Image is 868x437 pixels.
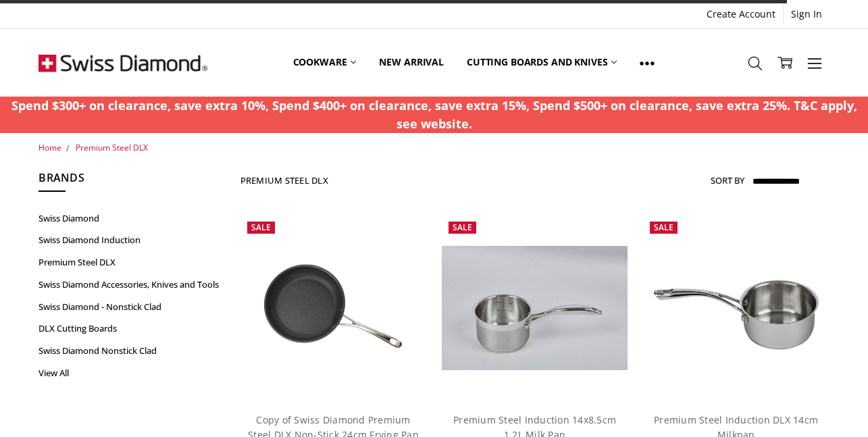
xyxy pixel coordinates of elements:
[240,175,328,186] h1: Premium Steel DLX
[39,251,225,274] a: Premium Steel DLX
[39,362,225,384] a: View All
[455,32,629,93] a: Cutting boards and knives
[367,32,455,93] a: New arrival
[643,215,829,401] a: Premium Steel Induction DLX 14cm Milkpan
[39,274,225,296] a: Swiss Diamond Accessories, Knives and Tools
[628,32,666,93] a: Show All
[39,170,225,192] h5: Brands
[711,170,744,191] label: Sort By
[39,229,225,251] a: Swiss Diamond Induction
[442,246,628,370] img: Premium Steel Induction 14x8.5cm 1.2L Milk Pan
[39,142,61,153] a: Home
[654,222,673,233] span: Sale
[39,317,225,340] a: DLX Cutting Boards
[240,215,427,401] img: Copy of Swiss Diamond Premium Steel DLX Non-Stick 24cm Frying Pan
[7,97,861,133] p: Spend $300+ on clearance, save extra 10%, Spend $400+ on clearance, save extra 15%, Spend $500+ o...
[39,340,225,362] a: Swiss Diamond Nonstick Clad
[39,29,207,97] img: Free Shipping On Every Order
[699,5,783,24] a: Create Account
[784,5,829,24] a: Sign In
[282,32,368,93] a: Cookware
[76,142,148,153] a: Premium Steel DLX
[39,207,225,230] a: Swiss Diamond
[251,222,271,233] span: Sale
[643,247,829,369] img: Premium Steel Induction DLX 14cm Milkpan
[442,215,628,401] a: Premium Steel Induction 14x8.5cm 1.2L Milk Pan
[39,296,225,318] a: Swiss Diamond - Nonstick Clad
[453,222,472,233] span: Sale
